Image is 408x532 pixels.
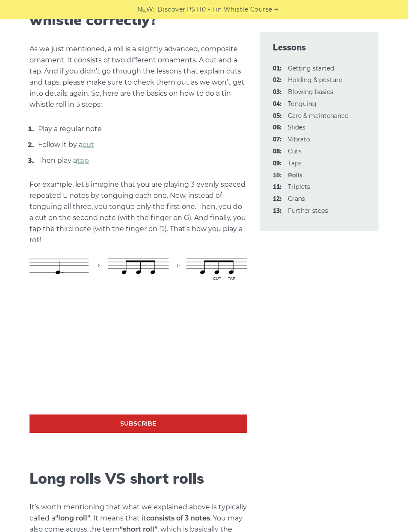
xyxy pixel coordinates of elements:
p: For example, let’s imagine that you are playing 3 evenly spaced repeated E notes by tonguing each... [30,179,247,246]
span: 02: [273,75,281,85]
a: 06:Slides [288,123,305,131]
a: 05:Care & maintenance [288,112,348,120]
h2: Long rolls VS short rolls [30,470,247,488]
a: cut [83,141,94,149]
a: 07:Vibrato [288,135,310,143]
li: Follow it by a [36,139,247,150]
span: 07: [273,135,281,145]
a: 13:Further steps [288,207,328,215]
li: Play a regular note [36,123,247,135]
span: 13: [273,206,281,216]
span: Discover [157,5,186,15]
span: NEW: [137,5,155,15]
a: tap [77,156,89,165]
a: 01:Getting started [288,65,334,72]
span: 05: [273,111,281,121]
span: 01: [273,64,281,74]
a: 09:Taps [288,159,302,167]
a: PST10 - Tin Whistle Course [187,5,272,15]
a: Subscribe [30,414,247,433]
iframe: Tin Whistle Ornamentation - Rolls Technique [Tutorial + Exercises] [30,293,247,415]
p: As we just mentioned, a roll is a slightly advanced, composite ornament. It consists of two diffe... [30,44,247,110]
a: 04:Tonguing [288,100,316,108]
a: 11:Triplets [288,183,310,191]
a: 12:Crans [288,195,305,203]
span: 03: [273,87,281,97]
span: 11: [273,182,281,192]
strong: “long roll” [55,514,90,522]
span: Lessons [273,41,366,53]
span: 04: [273,99,281,109]
span: 09: [273,159,281,169]
strong: consists of 3 notes [146,514,210,522]
span: 10: [273,170,281,181]
span: 08: [273,147,281,157]
span: 12: [273,194,281,204]
span: 06: [273,123,281,133]
a: 03:Blowing basics [288,88,333,96]
a: 02:Holding & posture [288,76,342,84]
strong: Rolls [288,171,302,179]
li: Then play a [36,155,247,166]
a: 08:Cuts [288,147,302,155]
